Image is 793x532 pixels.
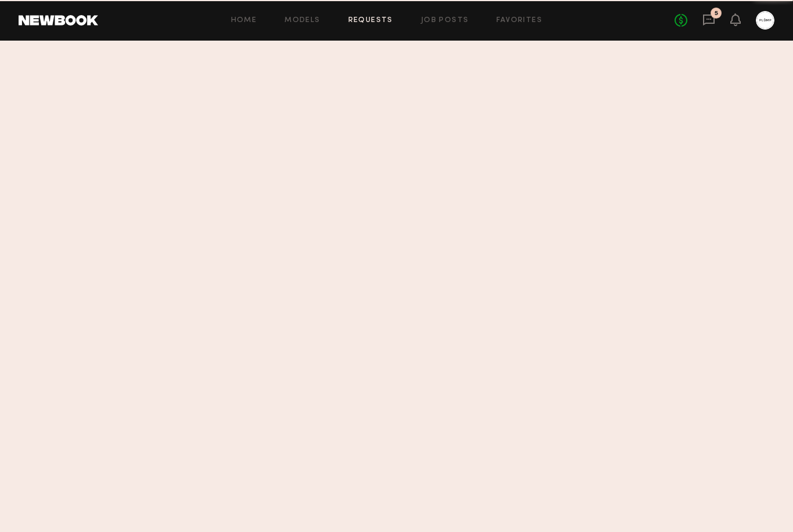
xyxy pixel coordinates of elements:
[421,17,469,24] a: Job Posts
[715,10,718,17] div: 5
[284,17,320,24] a: Models
[348,17,393,24] a: Requests
[702,13,715,28] a: 5
[496,17,542,24] a: Favorites
[231,17,257,24] a: Home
